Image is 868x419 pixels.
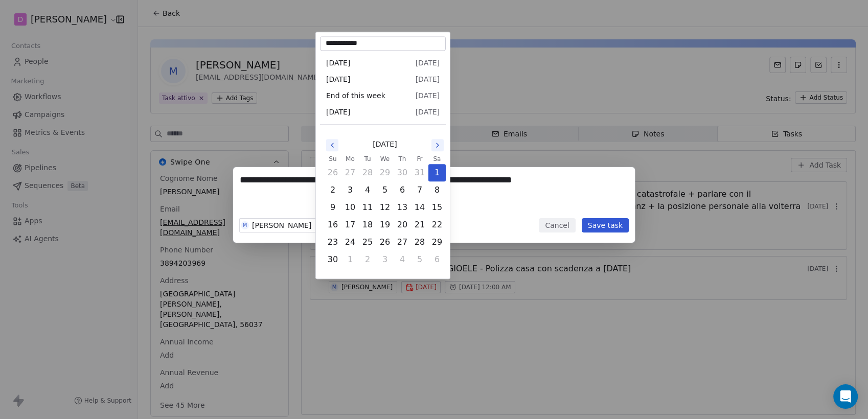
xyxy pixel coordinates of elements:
button: Go to the Previous Month [326,139,338,151]
button: Saturday, December 6th, 2025 [429,251,445,268]
button: Sunday, November 16th, 2025 [325,217,341,233]
button: Saturday, November 22nd, 2025 [429,217,445,233]
button: Wednesday, November 12th, 2025 [377,199,393,216]
button: Thursday, November 20th, 2025 [394,217,410,233]
button: Friday, November 21st, 2025 [412,217,428,233]
th: Sunday [324,154,341,164]
button: Sunday, November 30th, 2025 [325,251,341,268]
button: Monday, November 10th, 2025 [342,199,358,216]
button: Sunday, November 23rd, 2025 [325,234,341,250]
button: Friday, November 28th, 2025 [412,234,428,250]
button: Thursday, November 27th, 2025 [394,234,410,250]
button: Wednesday, November 5th, 2025 [377,182,393,198]
span: [DATE] [326,107,350,117]
th: Thursday [394,154,411,164]
button: Thursday, November 6th, 2025 [394,182,410,198]
span: [DATE] [416,74,440,84]
span: [DATE] [416,107,440,117]
button: Thursday, December 4th, 2025 [394,251,410,268]
button: Saturday, November 15th, 2025 [429,199,445,216]
button: Monday, November 3rd, 2025 [342,182,358,198]
button: Monday, November 17th, 2025 [342,217,358,233]
button: Friday, November 7th, 2025 [412,182,428,198]
button: Tuesday, December 2nd, 2025 [359,251,376,268]
button: Tuesday, October 28th, 2025 [359,165,376,181]
button: Friday, October 31st, 2025 [412,165,428,181]
button: Saturday, November 8th, 2025 [429,182,445,198]
button: Wednesday, November 19th, 2025 [377,217,393,233]
button: Monday, October 27th, 2025 [342,165,358,181]
button: Monday, November 24th, 2025 [342,234,358,250]
span: [DATE] [326,58,350,68]
th: Friday [411,154,428,164]
button: Tuesday, November 25th, 2025 [359,234,376,250]
button: Wednesday, October 29th, 2025 [377,165,393,181]
th: Monday [341,154,359,164]
th: Wednesday [376,154,394,164]
button: Saturday, November 29th, 2025 [429,234,445,250]
button: Wednesday, November 26th, 2025 [377,234,393,250]
button: Tuesday, November 11th, 2025 [359,199,376,216]
span: [DATE] [373,139,397,150]
table: November 2025 [324,154,446,268]
button: Thursday, November 13th, 2025 [394,199,410,216]
button: Tuesday, November 4th, 2025 [359,182,376,198]
button: Friday, December 5th, 2025 [412,251,428,268]
button: Sunday, October 26th, 2025 [325,165,341,181]
button: Sunday, November 9th, 2025 [325,199,341,216]
button: Go to the Next Month [431,139,444,151]
span: [DATE] [326,74,350,84]
button: Thursday, October 30th, 2025 [394,165,410,181]
button: Wednesday, December 3rd, 2025 [377,251,393,268]
span: [DATE] [416,90,440,101]
button: Monday, December 1st, 2025 [342,251,358,268]
button: Friday, November 14th, 2025 [412,199,428,216]
button: Sunday, November 2nd, 2025 [325,182,341,198]
button: Saturday, November 1st, 2025, selected [429,165,445,181]
span: [DATE] [416,58,440,68]
th: Saturday [428,154,446,164]
th: Tuesday [359,154,376,164]
span: End of this week [326,90,385,101]
button: Tuesday, November 18th, 2025 [359,217,376,233]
